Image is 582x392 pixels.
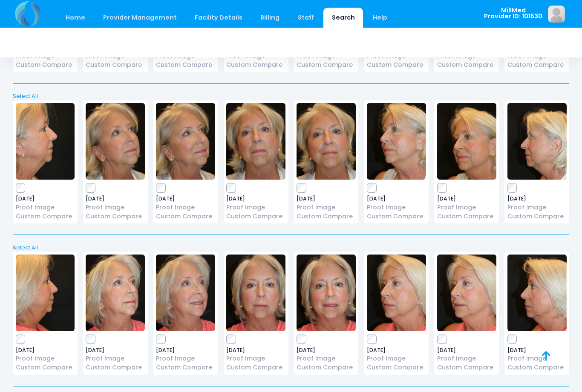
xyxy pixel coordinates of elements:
a: Home [57,8,93,28]
a: Custom Compare [16,212,75,221]
a: Facility Details [187,8,251,28]
a: Proof Image [156,354,215,363]
span: [DATE] [507,348,567,353]
img: image [86,103,145,180]
a: Custom Compare [16,60,75,69]
a: Custom Compare [437,363,496,372]
a: Custom Compare [367,60,426,69]
img: image [437,103,496,180]
img: image [16,103,75,180]
a: Proof Image [16,354,75,363]
a: Select All [10,243,572,252]
a: Proof Image [16,203,75,212]
a: Proof Image [437,354,496,363]
span: [DATE] [297,196,356,201]
a: Custom Compare [507,60,567,69]
img: image [548,6,565,23]
a: Custom Compare [226,212,285,221]
a: Custom Compare [226,363,285,372]
img: image [367,255,426,331]
a: Custom Compare [226,60,285,69]
span: [DATE] [16,196,75,201]
img: image [226,103,285,180]
a: Custom Compare [437,212,496,221]
span: [DATE] [16,348,75,353]
img: image [156,255,215,331]
a: Custom Compare [86,60,145,69]
span: [DATE] [437,196,496,201]
span: [DATE] [86,196,145,201]
img: image [437,255,496,331]
span: [DATE] [156,348,215,353]
a: Proof Image [86,354,145,363]
img: image [367,103,426,180]
span: [DATE] [507,196,567,201]
img: image [297,103,356,180]
span: [DATE] [86,348,145,353]
span: [DATE] [367,348,426,353]
span: [DATE] [297,348,356,353]
a: Select All [10,92,572,100]
a: Proof Image [507,354,567,363]
a: Custom Compare [86,363,145,372]
span: [DATE] [156,196,215,201]
span: [DATE] [226,196,285,201]
span: [DATE] [226,348,285,353]
a: Billing [252,8,288,28]
img: image [156,103,215,180]
a: Custom Compare [437,60,496,69]
a: Custom Compare [367,212,426,221]
span: [DATE] [367,196,426,201]
a: Custom Compare [156,363,215,372]
img: image [507,255,567,331]
a: Proof Image [367,354,426,363]
a: Search [323,8,363,28]
img: image [16,255,75,331]
a: Custom Compare [367,363,426,372]
a: Help [365,8,396,28]
a: Staff [289,8,322,28]
a: Custom Compare [156,60,215,69]
a: Proof Image [226,203,285,212]
span: [DATE] [437,348,496,353]
img: image [86,255,145,331]
a: Proof Image [297,203,356,212]
a: Custom Compare [86,212,145,221]
a: Custom Compare [16,363,75,372]
a: Custom Compare [297,363,356,372]
a: Custom Compare [507,363,567,372]
a: Proof Image [156,203,215,212]
a: Custom Compare [507,212,567,221]
a: Custom Compare [297,212,356,221]
a: Proof Image [297,354,356,363]
img: image [507,103,567,180]
a: Custom Compare [156,212,215,221]
a: Proof Image [226,354,285,363]
a: Custom Compare [297,60,356,69]
img: image [297,255,356,331]
a: Proof Image [437,203,496,212]
a: Proof Image [507,203,567,212]
a: Proof Image [86,203,145,212]
a: Proof Image [367,203,426,212]
a: Provider Management [95,8,185,28]
span: MillMed Provider ID: 101530 [484,7,542,20]
img: image [226,255,285,331]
